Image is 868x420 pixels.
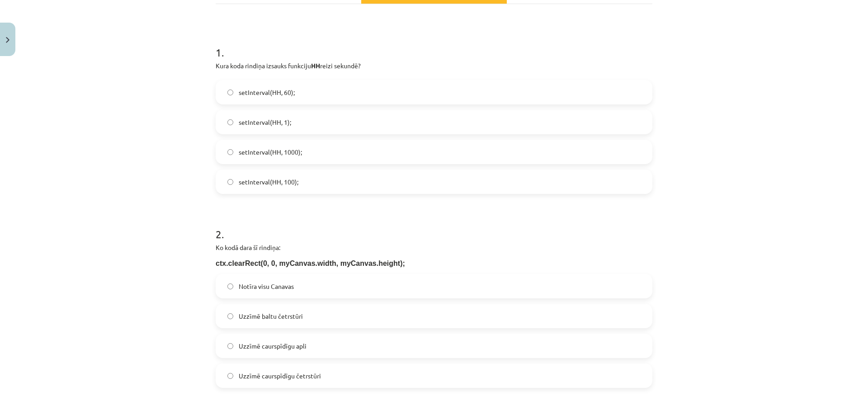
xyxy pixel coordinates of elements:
img: icon-close-lesson-0947bae3869378f0d4975bcd49f059093ad1ed9edebbc8119c70593378902aed.svg [6,37,9,43]
span: Uzzīmē caurspīdīgu četrstūri [239,371,321,381]
p: Kura koda rindiņa izsauks funkciju reizi sekundē? [216,61,652,71]
input: setInterval(HH, 1); [227,119,233,125]
input: setInterval(HH, 100); [227,179,233,185]
span: Notīra visu Canavas [239,282,294,291]
span: ctx.clearRect(0, 0, myCanvas.width, myCanvas.height); [216,260,405,267]
h1: 1 . [216,30,652,58]
span: setInterval(HH, 1000); [239,147,302,157]
span: setInterval(HH, 1); [239,118,291,127]
input: Uzzīmē caurspīdīgu četrstūri [227,373,233,379]
input: Uzzīmē caurspīdīgu apli [227,343,233,349]
span: Uzzīmē baltu četrstūri [239,311,303,321]
input: setInterval(HH, 60); [227,90,233,95]
input: Uzzīmē baltu četrstūri [227,313,233,319]
span: setInterval(HH, 100); [239,177,298,187]
span: Uzzīmē caurspīdīgu apli [239,341,307,351]
input: setInterval(HH, 1000); [227,149,233,155]
input: Notīra visu Canavas [227,283,233,289]
h1: 2 . [216,212,652,240]
strong: HH [311,61,320,70]
span: setInterval(HH, 60); [239,88,295,97]
p: Ko kodā dara šī rindiņa: [216,243,652,252]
